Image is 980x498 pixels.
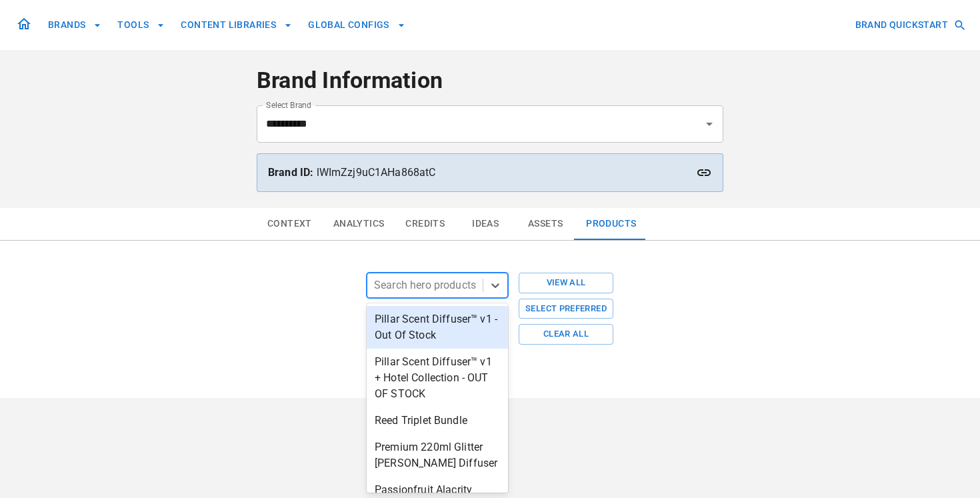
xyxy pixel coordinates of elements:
[43,13,107,37] button: BRANDS
[257,208,323,240] button: Context
[268,166,313,179] strong: Brand ID:
[268,165,712,181] p: lWImZzj9uC1AHa868atC
[112,13,170,37] button: TOOLS
[303,13,411,37] button: GLOBAL CONFIGS
[257,67,723,95] h4: Brand Information
[175,13,297,37] button: CONTENT LIBRARIES
[519,273,613,293] button: View All
[395,208,455,240] button: Credits
[515,208,575,240] button: Assets
[367,434,508,477] div: Premium 220ml Glitter [PERSON_NAME] Diffuser
[519,324,613,345] button: Clear All
[266,99,311,111] label: Select Brand
[455,208,515,240] button: Ideas
[367,407,508,434] div: Reed Triplet Bundle
[850,13,969,37] button: BRAND QUICKSTART
[367,349,508,407] div: Pillar Scent Diffuser™ v1 + Hotel Collection - OUT OF STOCK
[700,115,719,133] button: Open
[575,208,647,240] button: Products
[367,306,508,349] div: Pillar Scent Diffuser™ v1 - Out Of Stock
[519,299,613,319] button: Select Preferred
[323,208,395,240] button: Analytics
